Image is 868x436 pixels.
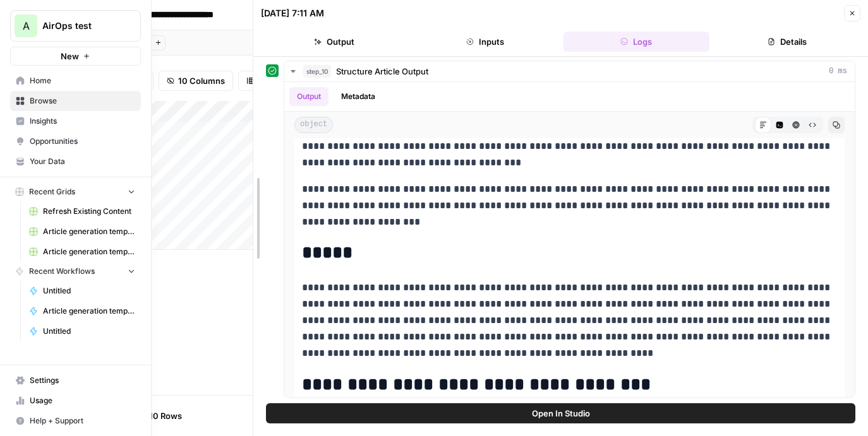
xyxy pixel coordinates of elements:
a: Your Data [10,151,141,172]
span: A [23,18,30,33]
a: Home [10,71,141,91]
a: Insights [10,111,141,131]
span: Settings [30,375,135,386]
span: Article generation template [43,305,135,317]
span: Home [30,75,135,86]
span: Help + Support [30,415,135,427]
a: Article generation template [23,301,141,321]
button: New [10,47,141,66]
span: Opportunities [30,136,135,147]
span: Article generation template Grid [43,226,135,237]
span: Insights [30,115,135,127]
a: Article generation template Grid [23,221,141,242]
a: Untitled [23,321,141,341]
button: Recent Grids [10,182,141,201]
span: Usage [30,395,135,406]
span: Browse [30,95,135,107]
a: Browse [10,91,141,111]
a: Usage [10,391,141,411]
span: Article generation template Grid (1) [43,246,135,257]
a: Refresh Existing Content [23,201,141,221]
span: Recent Workflows [29,266,95,277]
button: Help + Support [10,411,141,431]
button: Freeze Columns [238,71,331,91]
span: 10 Columns [178,74,225,87]
a: Opportunities [10,131,141,151]
span: Recent Grids [29,186,75,197]
span: AirOps test [42,20,119,32]
a: Untitled [23,281,141,301]
a: Article generation template Grid (1) [23,242,141,262]
a: Settings [10,370,141,391]
span: Your Data [30,156,135,167]
button: Recent Workflows [10,262,141,281]
span: Refresh Existing Content [43,206,135,217]
span: New [61,50,79,62]
span: Untitled [43,326,135,337]
button: Workspace: AirOps test [10,10,141,42]
button: 10 Columns [159,71,233,91]
span: Add 10 Rows [131,409,182,422]
span: Untitled [43,285,135,297]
